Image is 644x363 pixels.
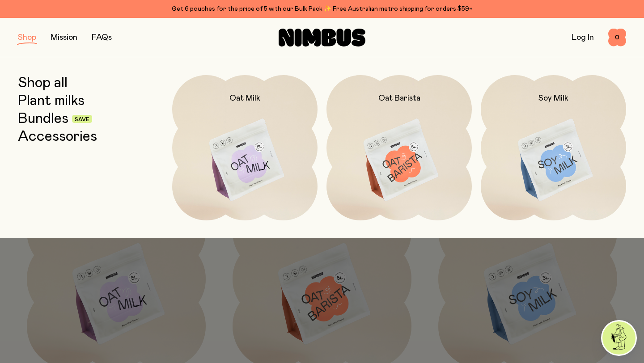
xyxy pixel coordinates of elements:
[229,93,260,104] h2: Oat Milk
[18,129,97,145] a: Accessories
[92,34,112,42] a: FAQs
[75,117,89,122] span: Save
[602,321,636,355] img: agent
[18,75,68,91] a: Shop all
[608,29,626,46] button: 0
[572,34,594,42] a: Log In
[172,75,318,220] a: Oat Milk
[326,75,472,220] a: Oat Barista
[51,34,77,42] a: Mission
[378,93,420,104] h2: Oat Barista
[538,93,568,104] h2: Soy Milk
[18,93,85,109] a: Plant milks
[18,4,626,14] div: Get 6 pouches for the price of 5 with our Bulk Pack ✨ Free Australian metro shipping for orders $59+
[481,75,626,220] a: Soy Milk
[18,111,68,127] a: Bundles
